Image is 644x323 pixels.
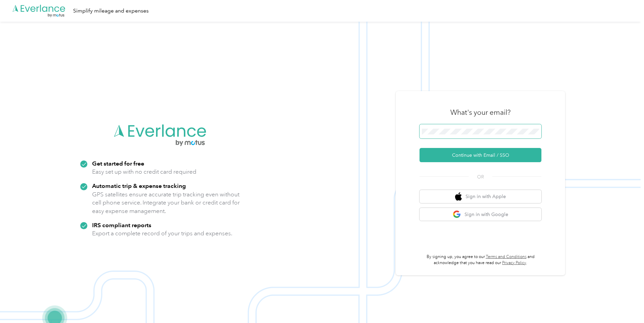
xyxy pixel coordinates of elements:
[420,254,541,266] p: By signing up, you agree to our and acknowledge that you have read our .
[92,160,144,167] strong: Get started for free
[469,173,492,180] span: OR
[453,210,461,219] img: google logo
[502,260,526,265] a: Privacy Policy
[73,7,149,15] div: Simplify mileage and expenses
[92,221,151,229] strong: IRS compliant reports
[450,108,511,117] h3: What's your email?
[92,168,196,176] p: Easy set up with no credit card required
[92,190,240,215] p: GPS satellites ensure accurate trip tracking even without cell phone service. Integrate your bank...
[420,148,541,162] button: Continue with Email / SSO
[92,229,232,238] p: Export a complete record of your trips and expenses.
[455,192,462,201] img: apple logo
[420,190,541,203] button: apple logoSign in with Apple
[420,208,541,221] button: google logoSign in with Google
[92,182,186,189] strong: Automatic trip & expense tracking
[486,254,527,259] a: Terms and Conditions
